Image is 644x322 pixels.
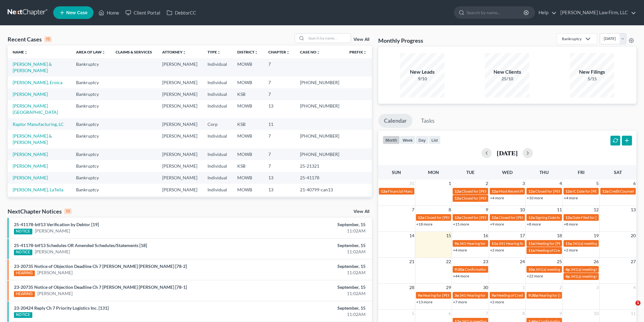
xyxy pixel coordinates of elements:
td: Bankruptcy [71,118,111,130]
td: 25-21321 [295,160,344,172]
th: Claims & Services [111,46,157,58]
div: Bankruptcy [562,36,582,41]
span: 11a [528,248,535,253]
div: 25/10 [485,76,529,82]
td: Bankruptcy [71,196,111,207]
span: Meeting of Creditors for [PERSON_NAME] [535,248,606,253]
span: Thu [539,170,549,175]
div: NextChapter Notices [8,207,72,215]
input: Search by name... [306,34,351,43]
span: 12a [565,189,572,194]
a: Prefixunfold_more [349,50,367,54]
span: 11a [492,241,498,246]
a: +9 more [490,222,504,226]
span: 10a [528,267,535,272]
td: 7 [263,58,295,76]
span: 2 [559,284,563,291]
td: Bankruptcy [71,160,111,172]
div: September, 15 [252,284,366,290]
a: [PERSON_NAME][GEOGRAPHIC_DATA] [13,103,58,115]
span: 26 [593,258,599,265]
td: 13 [263,100,295,118]
a: [PERSON_NAME] [13,175,48,180]
button: month [383,136,400,144]
div: 15 [44,36,52,42]
td: 24-41275 [295,196,344,207]
td: 7 [263,77,295,88]
td: 13 [263,184,295,195]
a: 25-41178-btf13 Schedules OR Amended Schedules/Statements [18] [14,243,147,248]
td: 11 [263,118,295,130]
i: unfold_more [217,51,221,54]
div: September, 15 [252,242,366,249]
span: Closed for [PERSON_NAME] & [PERSON_NAME] [462,215,543,220]
td: [PERSON_NAME] [157,77,202,88]
span: 29 [445,284,452,291]
span: 11a [528,241,535,246]
span: 5 [411,310,415,317]
span: Meeting of Creditors for [PERSON_NAME] [496,293,567,298]
a: Typeunfold_more [207,50,221,54]
span: Closed for [PERSON_NAME] [499,215,546,220]
td: Individual [202,148,232,160]
td: 7 [263,130,295,148]
a: +2 more [490,300,504,304]
span: New Case [66,10,87,15]
a: [PERSON_NAME] & [PERSON_NAME] [13,133,52,145]
span: 12a [492,189,498,194]
a: +4 more [453,248,467,252]
td: 21-40799-can13 [295,184,344,195]
span: 11 [556,206,563,214]
span: 16 [482,232,489,239]
td: [PERSON_NAME] [157,172,202,184]
span: 19 [593,232,599,239]
span: 341(a) meeting for [PERSON_NAME] [571,274,632,279]
td: Bankruptcy [71,148,111,160]
td: MOWB [232,148,263,160]
td: KSB [232,118,263,130]
div: 11:02AM [252,249,366,255]
span: 7 [411,206,415,214]
td: Individual [202,130,232,148]
a: Tasks [415,114,440,128]
span: IC Date for [PERSON_NAME] [572,189,621,194]
a: Client Portal [122,7,163,18]
a: [PERSON_NAME] [37,269,73,276]
td: Bankruptcy [71,100,111,118]
span: 7 [485,310,489,317]
span: 14 [409,232,415,239]
span: 11a [565,241,572,246]
a: [PERSON_NAME] & [PERSON_NAME] [13,61,52,73]
a: DebtorCC [163,7,199,18]
td: [PHONE_NUMBER] [295,100,344,118]
span: 9a [455,241,459,246]
span: 12a [455,189,461,194]
a: [PERSON_NAME] [13,163,48,169]
span: 31 [409,180,415,187]
td: [PHONE_NUMBER] [295,130,344,148]
a: +22 more [527,274,543,278]
span: 15 [445,232,452,239]
span: 12a [381,189,387,194]
span: 24 [519,258,526,265]
td: MOWB [232,77,263,88]
span: 8 [522,310,526,317]
a: Case Nounfold_more [300,50,320,54]
i: unfold_more [286,51,290,54]
a: Chapterunfold_more [268,50,290,54]
div: 5/15 [570,76,614,82]
div: New Leads [400,68,444,76]
i: unfold_more [254,51,258,54]
div: NOTICE [14,312,32,318]
td: [PERSON_NAME] [157,100,202,118]
div: 11:02AM [252,290,366,297]
div: September, 15 [252,305,366,311]
td: KSB [232,160,263,172]
input: Search by name... [467,7,525,18]
span: 3a [455,293,459,298]
td: Bankruptcy [71,77,111,88]
a: +15 more [453,222,469,226]
button: week [400,136,416,144]
span: Date Filed for [PERSON_NAME] [572,215,625,220]
span: Closed for [PERSON_NAME][GEOGRAPHIC_DATA] [462,196,547,201]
